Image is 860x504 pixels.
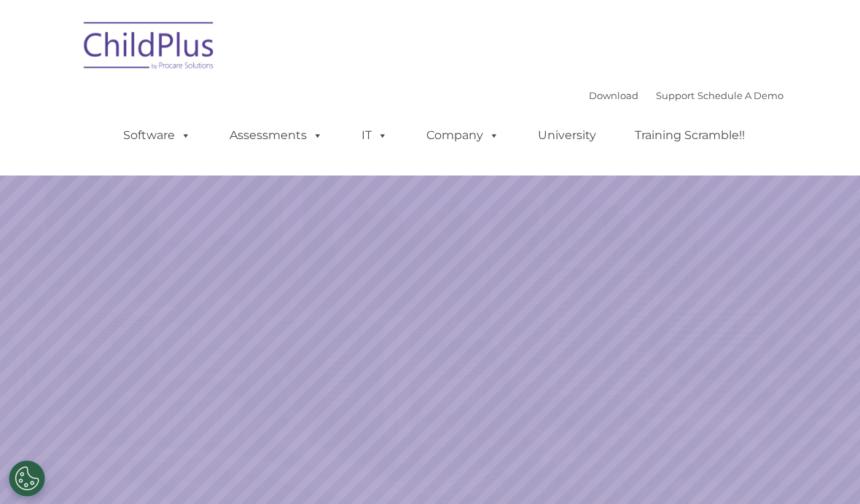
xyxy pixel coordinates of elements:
a: Company [412,121,514,150]
a: Support [656,90,695,101]
a: IT [347,121,402,150]
img: ChildPlus by Procare Solutions [77,12,222,84]
a: Training Scramble!! [620,121,759,150]
button: Cookies Settings [9,460,45,497]
font: | [589,90,783,101]
a: Assessments [215,121,337,150]
a: University [523,121,611,150]
a: Download [589,90,638,101]
a: Schedule A Demo [697,90,783,101]
a: Software [109,121,206,150]
a: Learn More [585,256,732,294]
